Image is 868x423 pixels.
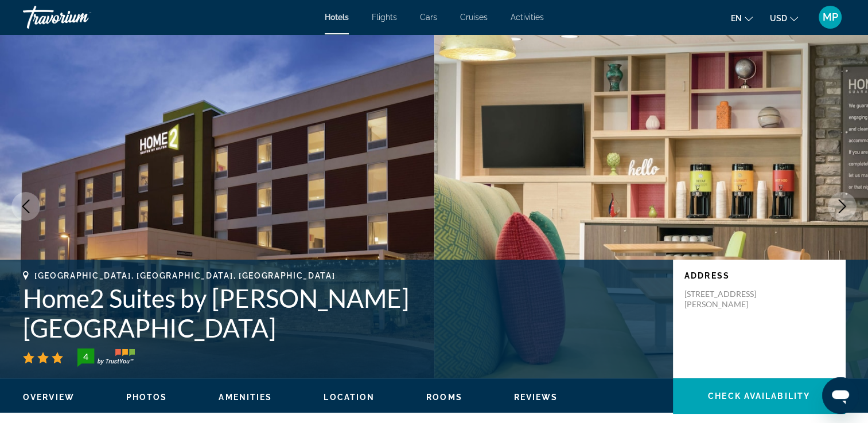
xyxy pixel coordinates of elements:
img: trustyou-badge-hor.svg [77,348,135,367]
button: Photos [126,392,168,402]
a: Hotels [325,13,349,22]
a: Cars [420,13,437,22]
iframe: Button to launch messaging window [822,377,859,414]
div: 4 [74,350,97,363]
button: Reviews [514,392,558,402]
p: Address [684,271,834,280]
button: Location [324,392,375,402]
button: User Menu [815,5,845,29]
span: USD [770,14,787,23]
h1: Home2 Suites by [PERSON_NAME][GEOGRAPHIC_DATA] [23,283,661,343]
a: Flights [372,13,397,22]
button: Rooms [426,392,462,402]
button: Change currency [770,10,798,26]
button: Overview [23,392,75,402]
button: Check Availability [673,378,845,414]
a: Travorium [23,2,138,32]
span: en [731,14,742,23]
span: Check Availability [708,391,810,401]
button: Previous image [11,192,40,221]
button: Change language [731,10,753,26]
span: [GEOGRAPHIC_DATA], [GEOGRAPHIC_DATA], [GEOGRAPHIC_DATA] [34,271,335,280]
p: [STREET_ADDRESS][PERSON_NAME] [684,289,776,310]
button: Amenities [219,392,272,402]
a: Cruises [460,13,488,22]
button: Next image [828,192,857,221]
span: MP [823,11,838,23]
a: Activities [511,13,544,22]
